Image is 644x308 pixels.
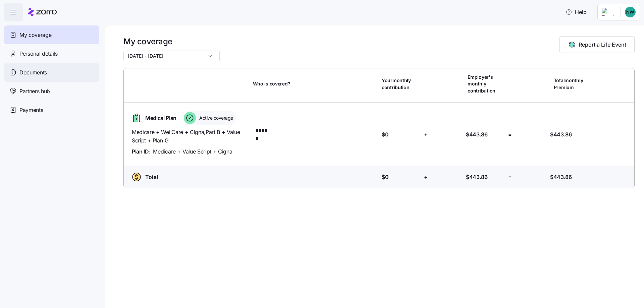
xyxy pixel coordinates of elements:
[145,114,176,122] span: Medical Plan
[132,128,248,145] span: Medicare + WellCare + Cigna , Part B + Value Script + Plan G
[4,63,99,82] a: Documents
[19,87,50,96] span: Partners hub
[19,106,43,114] span: Payments
[4,25,99,44] a: My coverage
[132,147,150,156] span: Plan ID:
[253,80,290,87] span: Who is covered?
[579,41,626,49] span: Report a Life Event
[4,44,99,63] a: Personal details
[4,82,99,101] a: Partners hub
[508,130,512,139] span: =
[19,68,47,77] span: Documents
[554,77,591,91] span: Total monthly Premium
[602,8,615,16] img: Employer logo
[625,7,636,17] img: a49e62cc17a2fd7151815b2ffb6b504a
[466,173,488,181] span: $443.86
[153,147,232,156] span: Medicare + Value Script + Cigna
[145,173,158,181] span: Total
[382,173,388,181] span: $0
[424,173,428,181] span: +
[19,50,58,58] span: Personal details
[424,130,428,139] span: +
[468,74,505,94] span: Employer's monthly contribution
[197,115,233,121] span: Active coverage
[508,173,512,181] span: =
[559,36,635,53] button: Report a Life Event
[550,173,572,181] span: $443.86
[566,8,587,16] span: Help
[382,130,388,139] span: $0
[19,31,51,39] span: My coverage
[4,101,99,119] a: Payments
[382,77,419,91] span: Your monthly contribution
[466,130,488,139] span: $443.86
[560,5,592,19] button: Help
[550,130,572,139] span: $443.86
[123,36,220,47] h1: My coverage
